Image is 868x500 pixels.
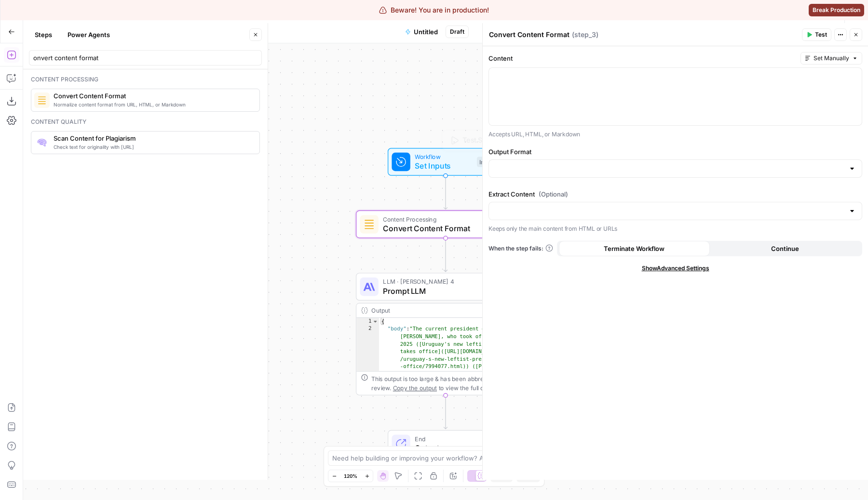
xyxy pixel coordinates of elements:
[31,118,260,126] div: Content quality
[415,442,493,454] span: Output
[539,189,568,199] span: (Optional)
[771,244,799,253] span: Continue
[489,30,570,39] textarea: Convert Content Format
[383,214,503,224] span: Content Processing
[344,472,357,480] span: 120%
[356,211,535,238] div: Content ProcessingConvert Content FormatStep 3
[642,264,709,273] span: Show Advanced Settings
[62,27,116,42] button: Power Agents
[488,147,862,157] label: Output Format
[415,152,472,161] span: Workflow
[444,238,447,272] g: Edge from step_3 to step_2
[383,277,503,286] span: LLM · [PERSON_NAME] 4
[488,189,862,199] label: Extract Content
[383,285,503,297] span: Prompt LLM
[572,30,598,39] span: ( step_3 )
[488,224,862,234] p: Keeps only the main content from HTML or URLs
[356,430,535,458] div: EndOutput
[813,6,860,14] span: Break Production
[33,53,258,63] input: Search steps
[371,306,503,315] div: Output
[37,95,47,105] img: o3r9yhbrn24ooq0tey3lueqptmfj
[814,54,849,63] span: Set Manually
[379,5,489,15] div: Beware! You are in production!
[488,244,553,253] a: When the step fails:
[383,223,503,234] span: Convert Content Format
[809,4,864,16] button: Break Production
[415,160,472,171] span: Set Inputs
[444,395,447,429] g: Edge from step_2 to end
[800,52,862,65] button: Set Manually
[54,143,252,151] span: Check text for originality with [URL]
[710,241,861,256] button: Continue
[393,384,437,391] span: Copy the output
[414,27,438,37] span: Untitled
[444,176,447,210] g: Edge from start to step_3
[450,27,464,36] span: Draft
[604,244,665,253] span: Terminate Workflow
[372,318,379,326] span: Toggle code folding, rows 1 through 3
[54,91,252,101] span: Convert Content Format
[815,30,827,39] span: Test
[356,318,379,326] div: 1
[415,434,493,443] span: End
[37,138,47,147] img: g05n0ak81hcbx2skfcsf7zupj8nr
[31,75,260,84] div: Content processing
[54,133,252,143] span: Scan Content for Plagiarism
[356,273,535,395] div: LLM · [PERSON_NAME] 4Prompt LLMStep 2Output{ "body":"The current president of Uruguay is [PERSON_...
[54,101,252,108] span: Normalize content format from URL, HTML, or Markdown
[364,219,375,230] img: o3r9yhbrn24ooq0tey3lueqptmfj
[356,148,535,176] div: WorkflowSet InputsInputsTest Step
[488,130,862,139] p: Accepts URL, HTML, or Markdown
[371,374,530,392] div: This output is too large & has been abbreviated for review. to view the full content.
[802,28,831,41] button: Test
[488,53,797,63] label: Content
[29,27,58,42] button: Steps
[399,24,444,39] button: Untitled
[477,157,498,167] div: Inputs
